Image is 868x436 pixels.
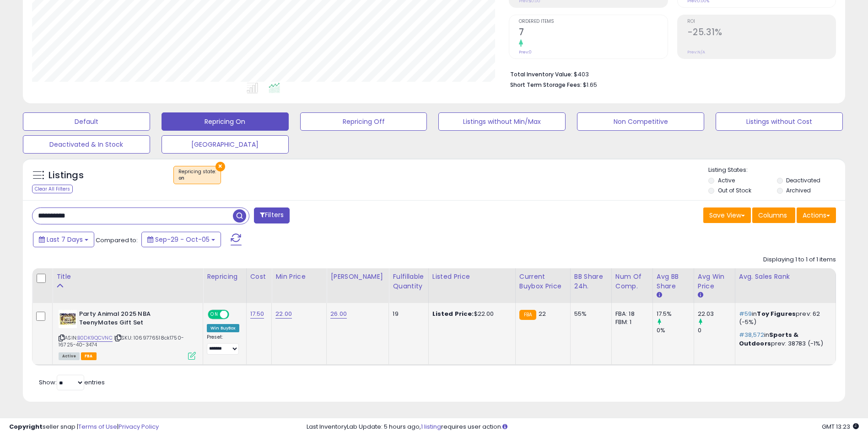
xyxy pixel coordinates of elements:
[162,135,289,154] button: [GEOGRAPHIC_DATA]
[574,310,604,318] div: 55%
[763,255,836,264] div: Displaying 1 to 1 of 1 items
[519,19,667,24] span: Ordered Items
[739,331,829,347] p: in prev: 38783 (-1%)
[39,378,105,387] span: Show: entries
[254,207,290,223] button: Filters
[739,330,799,347] span: Sports & Outdoors
[59,352,80,360] span: All listings currently available for purchase on Amazon
[739,309,752,318] span: #59
[583,80,597,89] span: $1.65
[657,272,690,291] div: Avg BB Share
[797,207,836,223] button: Actions
[615,310,646,318] div: FBA: 18
[687,19,836,24] span: ROI
[698,310,735,318] div: 22.03
[698,272,731,291] div: Avg Win Price
[250,272,268,282] div: Cost
[510,68,829,79] li: $403
[141,232,221,247] button: Sep-29 - Oct-05
[739,330,764,339] span: #38,572
[47,235,83,244] span: Last 7 Days
[698,291,703,299] small: Avg Win Price.
[519,310,536,320] small: FBA
[393,310,421,318] div: 19
[209,311,220,319] span: ON
[577,112,704,131] button: Non Competitive
[657,310,694,318] div: 17.5%
[687,49,705,55] small: Prev: N/A
[79,310,190,329] b: Party Animal 2025 NBA TeenyMates Gift Set
[438,112,566,131] button: Listings without Min/Max
[718,176,735,184] label: Active
[207,334,239,355] div: Preset:
[32,185,73,193] div: Clear All Filters
[59,334,184,348] span: | SKU: 1069776518ck1750-16725-40-3474
[703,207,751,223] button: Save View
[207,272,243,282] div: Repricing
[56,272,199,282] div: Title
[657,326,694,335] div: 0%
[739,310,829,326] p: in prev: 62 (-5%)
[510,70,572,78] b: Total Inventory Value:
[178,175,216,181] div: on
[510,81,582,89] b: Short Term Storage Fees:
[432,309,474,318] b: Listed Price:
[615,272,649,291] div: Num of Comp.
[757,309,796,318] span: Toy Figures
[708,166,845,175] p: Listing States:
[178,168,216,182] span: Repricing state :
[786,176,820,184] label: Deactivated
[718,186,751,194] label: Out of Stock
[23,112,150,131] button: Default
[421,422,441,431] a: 1 listing
[216,162,225,171] button: ×
[81,352,97,360] span: FBA
[330,309,347,319] a: 26.00
[519,27,667,39] h2: 7
[228,311,243,319] span: OFF
[119,422,159,431] a: Privacy Policy
[786,186,811,194] label: Archived
[432,310,508,318] div: $22.00
[49,169,84,182] h5: Listings
[519,272,566,291] div: Current Buybox Price
[275,272,323,282] div: Min Price
[432,272,512,282] div: Listed Price
[9,422,43,431] strong: Copyright
[78,422,117,431] a: Terms of Use
[822,422,859,431] span: 2025-10-13 13:23 GMT
[9,423,159,431] div: seller snap | |
[687,27,836,39] h2: -25.31%
[716,112,843,131] button: Listings without Cost
[207,324,239,332] div: Win BuyBox
[275,309,292,319] a: 22.00
[739,272,832,282] div: Avg. Sales Rank
[539,309,546,318] span: 22
[657,291,662,299] small: Avg BB Share.
[155,235,210,244] span: Sep-29 - Oct-05
[162,112,289,131] button: Repricing On
[307,423,859,431] div: Last InventoryLab Update: 5 hours ago, requires user action.
[393,272,424,291] div: Fulfillable Quantity
[23,135,150,154] button: Deactivated & In Stock
[250,309,264,319] a: 17.50
[59,310,77,328] img: 51iVyN3-IfL._SL40_.jpg
[330,272,385,282] div: [PERSON_NAME]
[33,232,94,247] button: Last 7 Days
[574,272,608,291] div: BB Share 24h.
[615,318,646,326] div: FBM: 1
[77,334,113,342] a: B0DK9QCVNC
[59,310,196,359] div: ASIN:
[519,49,532,55] small: Prev: 0
[758,211,787,220] span: Columns
[698,326,735,335] div: 0
[300,112,427,131] button: Repricing Off
[96,236,138,245] span: Compared to:
[752,207,795,223] button: Columns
